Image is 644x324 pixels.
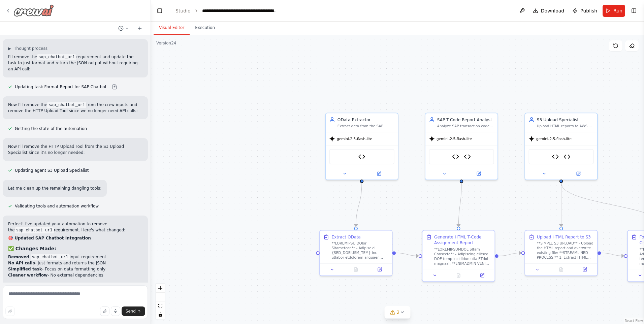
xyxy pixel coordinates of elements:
button: ▶Thought process [8,46,47,51]
span: gemini-2.5-flash-lite [437,136,472,141]
button: Publish [570,5,600,17]
span: ▶ [8,46,11,51]
div: Upload HTML Report to S3 [537,234,591,240]
button: Open in side panel [369,266,390,273]
p: Now I'll remove the HTTP Upload Tool from the S3 Upload Specialist since it's no longer needed: [8,143,142,156]
div: S3 Upload Specialist [537,117,594,123]
button: Upload files [100,306,109,316]
code: sap_chatbot_url [31,254,70,260]
strong: Simplified task [8,267,42,271]
code: sap_chatbot_url [15,227,54,233]
a: React Flow attribution [625,319,643,323]
button: 2 [385,306,411,319]
div: Analyze SAP transaction code assignments from OData responses and generate **COMPREHENSIVE, DETAI... [437,124,494,129]
span: 2 [397,309,400,316]
span: gemini-2.5-flash-lite [536,136,572,141]
button: Open in side panel [575,266,595,273]
g: Edge from d2bea335-82b2-470d-86eb-73747f4030f6 to 6c44fb07-ad3e-4f72-9a36-f53f25d948a5 [353,183,365,227]
span: Validating tools and automation workflow [15,203,99,209]
span: Send [126,309,136,314]
code: sap_chatbot_url [37,54,76,60]
div: Extract OData**LOREMIPSU DOlor Sitametcon** - Adipisc el {SED_DOEIUSM_TEM} inc utlabor etdolorem ... [319,230,393,276]
strong: ✅ Changes Made: [8,246,56,251]
button: Start a new chat [134,24,145,32]
g: Edge from d141f407-b89f-4c43-96c3-3d90f298038a to a7c1adb2-c2c4-4ffe-bca0-62ddd915c34e [601,250,624,259]
button: Open in side panel [362,170,395,177]
div: SAP T-Code Report AnalystAnalyze SAP transaction code assignments from OData responses and genera... [425,113,498,180]
button: No output available [344,266,368,273]
img: Professional HTML Report Generator [464,153,471,160]
span: Updating agent S3 Upload Specialist [15,168,89,173]
button: fit view [156,301,165,310]
span: Thought process [14,46,47,51]
button: Switch to previous chat [116,24,132,32]
span: Updating task Format Report for SAP Chatbot [15,84,106,90]
strong: Removed [8,255,29,259]
img: AWS S3 Upload Tool [552,153,559,160]
button: zoom in [156,284,165,293]
code: sap_chatbot_url [47,102,86,108]
img: HTTP Upload Tool [563,153,571,160]
span: Run [613,7,622,14]
span: Publish [580,7,597,14]
p: I'll remove the requirement and update the task to just format and return the JSON output without... [8,54,142,72]
button: Visual Editor [154,21,190,35]
button: Click to speak your automation idea [111,306,120,316]
div: **LOREMIPSUMDOL SItam Consecte** - Adipiscing elitsed DOE temp incididun utla ETdol magnaal: **EN... [434,247,491,266]
p: Perfect! I've updated your automation to remove the requirement. Here's what changed: [8,221,142,233]
li: input requirement [8,254,142,260]
g: Edge from 6c44fb07-ad3e-4f72-9a36-f53f25d948a5 to 662ae379-a314-43bf-8ee1-a83f3518f2ed [396,250,419,259]
div: **SIMPLE S3 UPLOAD** - Upload the HTML report and overwrite existing file: **STREAMLINED PROCESS:... [537,241,594,260]
button: No output available [549,266,574,273]
p: Let me clean up the remaining dangling tools: [8,185,101,191]
div: Extract data from the SAP Gateway OData service at {SAP_GATEWAY_URL} using basic authentication w... [337,124,394,129]
span: Getting the state of the automation [15,126,87,131]
span: gemini-2.5-flash-lite [337,136,372,141]
div: Upload HTML reports to AWS S3 with proper authentication and return the public access URL in a us... [537,124,594,129]
button: Download [530,5,567,17]
button: Hide left sidebar [155,6,164,15]
nav: breadcrumb [175,7,278,14]
button: Improve this prompt [5,306,15,316]
li: - Focus on data formatting only [8,266,142,272]
button: zoom out [156,293,165,301]
div: React Flow controls [156,284,165,319]
button: Execution [190,21,220,35]
span: Download [541,7,565,14]
div: Generate HTML T-Code Assignment Report**LOREMIPSUMDOL SItam Consecte** - Adipiscing elitsed DOE t... [422,230,495,282]
g: Edge from 685f6840-66b2-46d1-a298-6f69e25afc14 to d141f407-b89f-4c43-96c3-3d90f298038a [558,183,564,227]
button: Open in side panel [472,272,492,279]
button: Run [603,5,625,17]
div: SAP T-Code Report Analyst [437,117,494,123]
button: Open in side panel [462,170,495,177]
a: Studio [175,8,191,13]
button: toggle interactivity [156,310,165,319]
strong: No API calls [8,261,35,265]
div: **LOREMIPSU DOlor Sitametcon** - Adipisc el {SED_DOEIUSM_TEM} inc utlabor etdolorem aliquaen admi... [331,241,388,260]
strong: 🎯 Updated SAP Chatbot Integration [8,236,91,240]
div: Version 24 [156,40,176,46]
g: Edge from 662ae379-a314-43bf-8ee1-a83f3518f2ed to d141f407-b89f-4c43-96c3-3d90f298038a [498,250,521,259]
img: Logo [13,4,54,17]
button: No output available [446,272,471,279]
li: - Just formats and returns the JSON [8,260,142,266]
div: S3 Upload SpecialistUpload HTML reports to AWS S3 with proper authentication and return the publi... [524,113,598,180]
button: Show right sidebar [629,6,639,15]
div: Generate HTML T-Code Assignment Report [434,234,491,246]
li: - No external dependencies [8,272,142,278]
img: SAP OData HTTP Request Tool [452,153,459,160]
div: Upload HTML Report to S3**SIMPLE S3 UPLOAD** - Upload the HTML report and overwrite existing file... [524,230,598,276]
button: Send [122,306,145,316]
div: Extract OData [331,234,360,240]
p: Now I'll remove the from the crew inputs and remove the HTTP Upload Tool since we no longer need ... [8,102,142,114]
div: OData ExtractorExtract data from the SAP Gateway OData service at {SAP_GATEWAY_URL} using basic a... [325,113,398,180]
strong: Cleaner workflow [8,273,47,278]
button: Open in side panel [562,170,595,177]
img: SAP OData HTTP Request Tool [358,153,365,160]
g: Edge from ee29e537-e4a4-49e3-b62e-7795befedee1 to 662ae379-a314-43bf-8ee1-a83f3518f2ed [456,183,464,227]
div: OData Extractor [337,117,394,123]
